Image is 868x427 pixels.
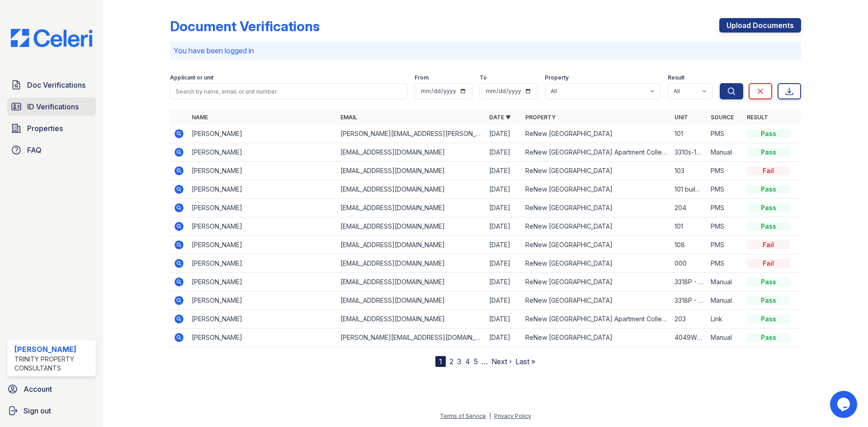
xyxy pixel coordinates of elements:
td: ReNew [GEOGRAPHIC_DATA] [522,328,670,347]
td: [DATE] [486,236,522,254]
a: Upload Documents [719,18,801,33]
span: Doc Verifications [27,80,85,90]
td: [EMAIL_ADDRESS][DOMAIN_NAME] [337,180,486,199]
td: ReNew [GEOGRAPHIC_DATA] [522,162,670,180]
td: [EMAIL_ADDRESS][DOMAIN_NAME] [337,273,486,291]
a: Last » [515,357,535,366]
div: Trinity Property Consultants [14,355,92,373]
td: 108 [671,236,707,254]
td: [PERSON_NAME] [188,273,337,291]
td: [DATE] [486,310,522,328]
td: [DATE] [486,162,522,180]
td: [DATE] [486,254,522,273]
a: Unit [675,114,688,121]
td: [DATE] [486,125,522,143]
td: PMS [707,236,743,254]
td: PMS [707,162,743,180]
td: [EMAIL_ADDRESS][DOMAIN_NAME] [337,310,486,328]
div: Pass [747,203,790,212]
a: Result [747,114,768,121]
td: 000 [671,254,707,273]
a: Next › [491,357,512,366]
a: Email [340,114,357,121]
a: Terms of Service [440,413,486,419]
a: Date ▼ [489,114,511,121]
td: ReNew [GEOGRAPHIC_DATA] [522,254,670,273]
div: Fail [747,259,790,268]
td: 101 [671,125,707,143]
td: ReNew [GEOGRAPHIC_DATA] Apartment Collection [522,310,670,328]
td: [EMAIL_ADDRESS][DOMAIN_NAME] [337,254,486,273]
span: FAQ [27,145,42,155]
div: Pass [747,314,790,324]
td: [PERSON_NAME] [188,199,337,217]
td: Manual [707,291,743,310]
td: Manual [707,143,743,162]
td: PMS [707,125,743,143]
td: [EMAIL_ADDRESS][DOMAIN_NAME] [337,291,486,310]
a: Property [525,114,556,121]
td: [EMAIL_ADDRESS][DOMAIN_NAME] [337,217,486,236]
a: Properties [7,119,96,137]
td: [PERSON_NAME][EMAIL_ADDRESS][PERSON_NAME][DOMAIN_NAME] [337,125,486,143]
a: Account [4,380,99,398]
label: From [415,74,429,81]
span: ID Verifications [27,101,79,112]
a: 2 [449,357,453,366]
td: 204 [671,199,707,217]
div: Pass [747,277,790,286]
td: [DATE] [486,180,522,199]
div: | [489,413,491,419]
td: [DATE] [486,217,522,236]
a: Name [192,114,208,121]
td: ReNew [GEOGRAPHIC_DATA] [522,291,670,310]
img: CE_Logo_Blue-a8612792a0a2168367f1c8372b55b34899dd931a85d93a1a3d3e32e68fde9ad4.png [4,29,99,47]
td: [PERSON_NAME][EMAIL_ADDRESS][DOMAIN_NAME] [337,328,486,347]
span: … [481,356,488,367]
span: Account [24,384,52,394]
td: Manual [707,328,743,347]
div: Pass [747,148,790,157]
label: Applicant or unit [170,74,213,81]
a: ID Verifications [7,98,96,116]
td: [DATE] [486,143,522,162]
input: Search by name, email, or unit number [170,83,407,99]
td: [PERSON_NAME] [188,328,337,347]
td: 4049W - 101 [671,328,707,347]
td: [DATE] [486,291,522,310]
td: ReNew [GEOGRAPHIC_DATA] [522,125,670,143]
label: Result [668,74,684,81]
td: [EMAIL_ADDRESS][DOMAIN_NAME] [337,162,486,180]
td: ReNew [GEOGRAPHIC_DATA] [522,180,670,199]
td: PMS [707,199,743,217]
td: ReNew [GEOGRAPHIC_DATA] [522,217,670,236]
div: Document Verifications [170,18,320,34]
td: Manual [707,273,743,291]
div: Pass [747,333,790,342]
label: Property [545,74,569,81]
td: [PERSON_NAME] [188,143,337,162]
a: 3 [457,357,462,366]
td: [PERSON_NAME] [188,254,337,273]
td: [PERSON_NAME] [188,310,337,328]
div: Pass [747,296,790,305]
iframe: chat widget [830,391,859,418]
td: 103 [671,162,707,180]
td: ReNew [GEOGRAPHIC_DATA] [522,273,670,291]
div: Pass [747,185,790,194]
div: [PERSON_NAME] [14,344,92,355]
td: 3310s-102 [671,143,707,162]
td: [PERSON_NAME] [188,162,337,180]
td: [PERSON_NAME] [188,125,337,143]
td: PMS [707,254,743,273]
td: 101 [671,217,707,236]
td: [PERSON_NAME] [188,217,337,236]
a: Privacy Policy [494,413,531,419]
td: [EMAIL_ADDRESS][DOMAIN_NAME] [337,199,486,217]
td: ReNew [GEOGRAPHIC_DATA] Apartment Collection [522,143,670,162]
div: Pass [747,129,790,138]
td: [EMAIL_ADDRESS][DOMAIN_NAME] [337,236,486,254]
a: Source [711,114,734,121]
label: To [480,74,487,81]
td: [DATE] [486,273,522,291]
